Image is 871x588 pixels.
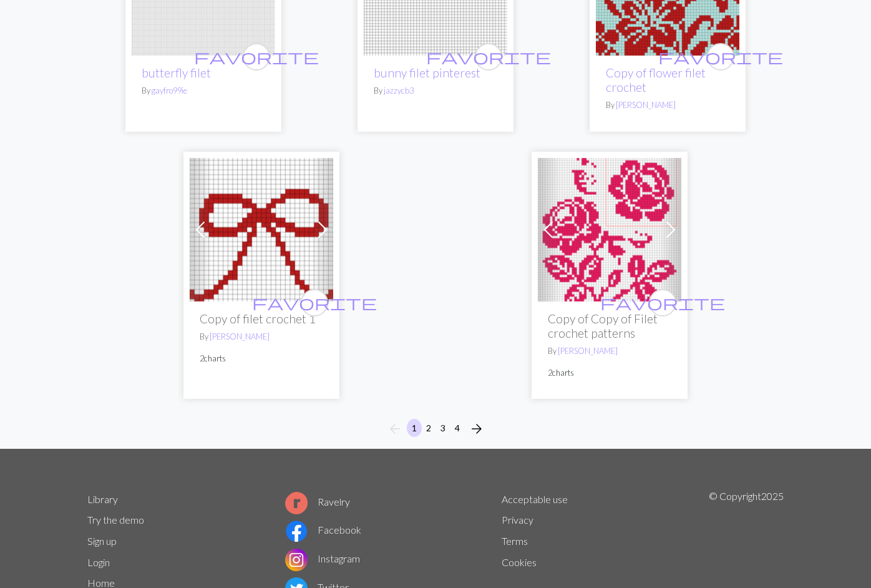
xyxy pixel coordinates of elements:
a: Acceptable use [502,493,568,505]
a: Copy of flower filet crochet [606,66,706,94]
button: favourite [707,43,734,71]
p: 2 charts [548,367,671,379]
i: favourite [426,44,551,69]
a: Ravelry [285,496,350,507]
a: Login [87,556,110,568]
h2: Copy of filet crochet 1 [200,311,323,326]
i: Next [469,421,484,436]
p: By [548,345,671,357]
nav: Page navigation [382,419,489,439]
i: favourite [252,290,377,315]
a: roses [538,222,681,234]
img: Facebook logo [285,520,308,542]
span: favorite [426,47,551,66]
a: bunny filet pinterest [374,66,480,80]
button: Next [464,419,489,439]
i: favourite [194,44,319,69]
button: favourite [475,43,502,71]
button: 2 [421,419,436,437]
p: 2 charts [200,353,323,365]
p: By [374,85,497,97]
a: Terms [502,535,528,547]
a: Cookies [502,556,537,568]
span: arrow_forward [469,420,484,438]
a: [PERSON_NAME] [616,100,676,110]
span: favorite [658,47,783,66]
span: favorite [600,293,725,312]
img: roses [538,158,681,301]
a: Privacy [502,514,533,526]
a: Library [87,493,118,505]
button: 1 [407,419,422,437]
h2: Copy of Copy of Filet crochet patterns [548,311,671,340]
button: favourite [301,289,328,316]
p: By [606,99,729,111]
button: favourite [649,289,676,316]
button: 4 [450,419,465,437]
button: 3 [435,419,450,437]
i: favourite [658,44,783,69]
a: Sign up [87,535,117,547]
span: favorite [252,293,377,312]
a: gayfro99ie [152,86,187,96]
a: jazzycb3 [384,86,414,96]
a: Instagram [285,552,360,564]
a: Try the demo [87,514,144,526]
img: Ravelry logo [285,492,308,514]
i: favourite [600,290,725,315]
p: By [142,85,265,97]
a: filet crochet 1 [190,222,333,234]
img: Instagram logo [285,549,308,571]
a: Facebook [285,524,361,536]
span: favorite [194,47,319,66]
a: [PERSON_NAME] [210,331,270,341]
button: favourite [243,43,270,71]
a: [PERSON_NAME] [558,346,618,356]
p: By [200,331,323,343]
a: butterfly filet [142,66,211,80]
img: filet crochet 1 [190,158,333,301]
